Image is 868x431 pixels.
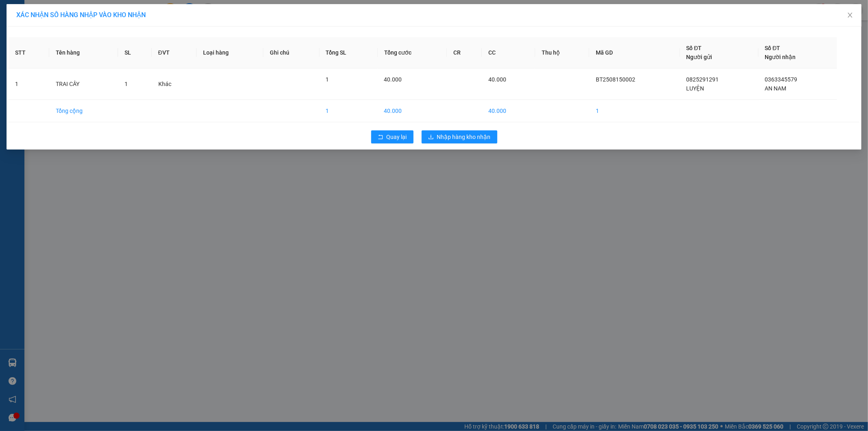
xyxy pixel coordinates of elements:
th: Thu hộ [535,37,589,68]
span: 0825291291 [687,76,719,83]
td: 1 [9,68,49,100]
button: rollbackQuay lại [371,130,413,143]
span: close [847,12,853,18]
span: BT2508150002 [596,76,635,83]
th: CR [447,37,482,68]
span: XÁC NHẬN SỐ HÀNG NHẬP VÀO KHO NHẬN [16,11,146,19]
span: rollback [378,134,383,141]
td: 1 [589,100,680,122]
span: Người nhận [765,54,796,60]
span: 1 [326,76,329,83]
span: Quay lại [387,132,407,141]
span: LUYỆN [687,85,704,92]
th: ĐVT [152,37,197,68]
th: STT [9,37,49,68]
td: 40.000 [378,100,447,122]
th: CC [482,37,535,68]
span: Số ĐT [687,45,702,51]
td: 1 [319,100,378,122]
span: AN NAM [765,85,787,92]
td: 40.000 [482,100,535,122]
th: Tổng SL [319,37,378,68]
span: 0363345579 [765,76,798,83]
span: Nhập hàng kho nhận [437,132,491,141]
td: TRAI CÂY [49,68,118,100]
th: Loại hàng [197,37,263,68]
button: Close [839,4,861,27]
th: SL [118,37,152,68]
th: Mã GD [589,37,680,68]
span: Người gửi [687,54,713,60]
td: Khác [152,68,197,100]
td: Tổng cộng [49,100,118,122]
span: 1 [125,81,128,87]
th: Tổng cước [378,37,447,68]
span: download [428,134,434,141]
th: Ghi chú [263,37,319,68]
button: downloadNhập hàng kho nhận [422,130,497,143]
th: Tên hàng [49,37,118,68]
span: 40.000 [488,76,506,83]
span: 40.000 [384,76,402,83]
span: Số ĐT [765,45,781,51]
